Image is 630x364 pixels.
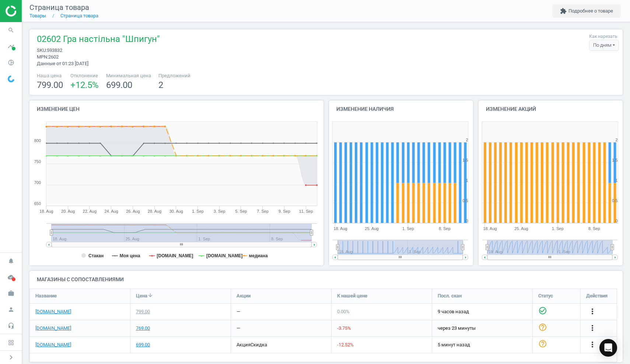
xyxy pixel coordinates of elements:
span: Наша цена [37,73,63,79]
div: 699.00 [136,342,150,348]
text: 650 [34,201,41,206]
tspan: 25. Aug [514,226,528,231]
div: Open Intercom Messenger [599,339,617,357]
span: скидка [251,342,267,347]
tspan: 1. Sep [192,209,204,213]
a: Страница товара [60,13,98,18]
button: more_vert [588,324,597,333]
a: [DOMAIN_NAME] [35,308,71,315]
tspan: 8. Sep [588,226,600,231]
img: wGWNvw8QSZomAAAAABJRU5ErkJggg== [8,75,14,82]
span: 2602 [48,54,59,60]
i: pie_chart_outlined [4,56,18,70]
div: По дням [589,40,619,51]
tspan: 18. Aug [333,226,347,231]
span: Название [35,293,57,299]
tspan: Стакан [88,253,104,258]
span: Акции [237,293,251,299]
text: 1.5 [612,158,617,162]
a: [DOMAIN_NAME] [35,325,71,332]
tspan: 26. Aug [126,209,140,213]
a: Товары [29,13,46,18]
h4: Изменение наличия [329,100,473,118]
i: help_outline [538,339,547,348]
div: 799.00 [136,308,150,315]
span: Данные от 01:23 [DATE] [37,61,88,66]
span: Действия [586,293,608,299]
span: 0.00 % [337,309,350,314]
tspan: 24. Aug [104,209,118,213]
span: Посл. скан [438,293,462,299]
tspan: 8. Sep [439,226,451,231]
i: more_vert [588,307,597,316]
span: 02602 Гра настільна "Шпигун" [37,33,160,47]
span: Минимальная цена [106,73,151,79]
span: -12.52 % [337,342,354,347]
div: 769.00 [136,325,150,332]
span: Цена [136,293,147,299]
span: -3.75 % [337,325,351,331]
span: sku : [37,47,47,53]
span: Статус [538,293,553,299]
span: 5 минут назад [438,342,527,348]
tspan: 11. Sep [299,209,313,213]
span: 799.00 [37,80,63,90]
text: 700 [34,180,41,185]
tspan: Моя цена [120,253,140,258]
span: 9 часов назад [438,308,527,315]
tspan: 7. Sep [257,209,269,213]
tspan: 9. Sep [279,209,290,213]
i: arrow_downward [147,292,153,298]
i: extension [560,8,567,14]
tspan: 18. Aug [483,226,497,231]
text: 1.5 [462,158,468,162]
button: more_vert [588,307,597,317]
i: more_vert [588,340,597,349]
i: timeline [4,39,18,53]
label: Как нарезать [589,33,617,40]
text: 1 [616,178,618,183]
text: 2 [616,138,618,142]
text: 2 [466,138,468,142]
h4: Магазины с сопоставлениями [29,271,623,288]
i: more_vert [588,324,597,332]
tspan: 1. Sep [552,226,564,231]
span: 699.00 [106,80,132,90]
i: help_outline [538,323,547,332]
i: cloud_done [4,270,18,284]
tspan: 25. Aug [365,226,378,231]
span: Отклонение [70,73,99,79]
i: check_circle_outline [538,306,547,315]
tspan: 5. Sep [235,209,247,213]
button: more_vert [588,340,597,350]
text: 0 [466,219,468,223]
tspan: 3. Sep [214,209,225,213]
text: 0.5 [612,198,617,203]
span: К нашей цене [337,293,367,299]
h4: Изменение цен [29,100,323,118]
button: extensionПодробнее о товаре [552,4,621,18]
tspan: [DOMAIN_NAME] [206,253,243,258]
tspan: 30. Aug [169,209,183,213]
button: chevron_right [2,353,20,362]
text: 0 [616,219,618,223]
tspan: 22. Aug [83,209,97,213]
text: 750 [34,159,41,164]
div: — [237,325,240,332]
tspan: медиана [249,253,268,258]
div: — [237,308,240,315]
a: [DOMAIN_NAME] [35,342,71,348]
span: +12.5 % [70,80,99,90]
span: через 23 минуты [438,325,527,332]
i: headset_mic [4,319,18,333]
tspan: 1. Sep [402,226,414,231]
i: work [4,286,18,300]
img: ajHJNr6hYgQAAAAASUVORK5CYII= [6,6,58,17]
tspan: 18. Aug [39,209,53,213]
span: акция [237,342,251,347]
i: person [4,303,18,317]
i: search [4,23,18,37]
i: notifications [4,254,18,268]
text: 1 [466,178,468,183]
tspan: 28. Aug [148,209,161,213]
